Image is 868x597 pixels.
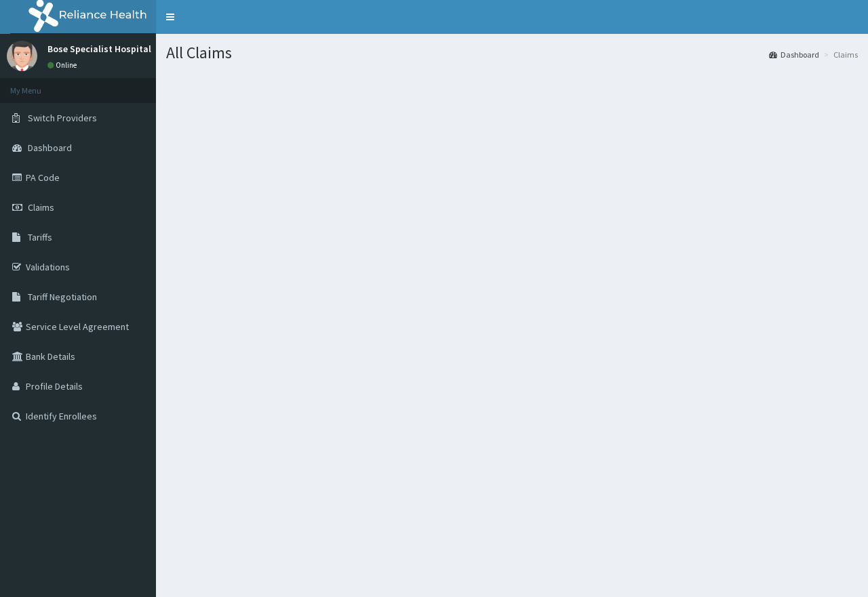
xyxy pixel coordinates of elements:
h1: All Claims [166,44,858,62]
span: Dashboard [28,142,72,154]
li: Claims [821,49,858,60]
span: Tariffs [28,231,52,243]
img: User Image [7,41,37,71]
span: Claims [28,201,54,213]
span: Switch Providers [28,112,97,124]
p: Bose Specialist Hospital [47,44,151,54]
a: Dashboard [769,49,819,60]
a: Online [47,60,80,70]
span: Tariff Negotiation [28,291,97,303]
